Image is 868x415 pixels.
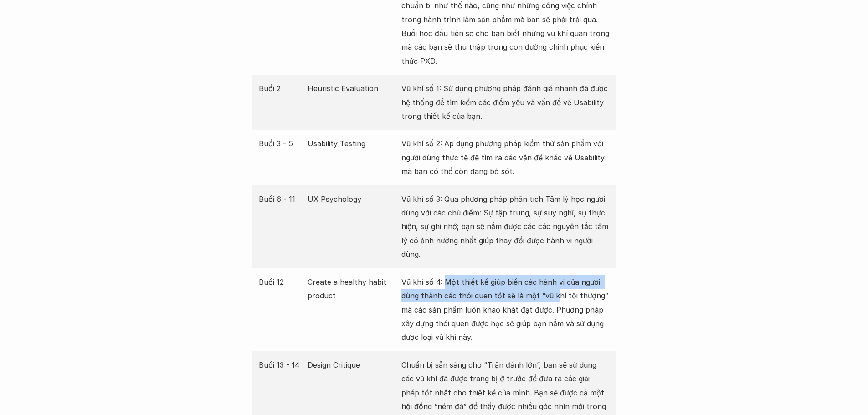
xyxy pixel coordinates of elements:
p: Buổi 6 - 11 [259,192,303,206]
p: Vũ khí số 4: Một thiết kế giúp biến các hành vi của người dùng thành các thói quen tốt sẽ là một ... [401,275,610,344]
p: Usability Testing [308,137,397,150]
p: Heuristic Evaluation [308,82,397,95]
p: Buổi 13 - 14 [259,358,303,372]
p: Buổi 2 [259,82,303,95]
p: Buổi 12 [259,275,303,289]
p: UX Psychology [308,192,397,206]
p: Vũ khí số 3: Qua phương pháp phân tích Tâm lý học người dùng với các chủ điểm: Sự tập trung, sự s... [401,192,610,261]
p: Vũ khí số 1: Sử dụng phương pháp đánh giá nhanh đã được hệ thống để tìm kiếm các điểm yếu và vấn ... [401,82,610,123]
p: Vũ khí số 2: Áp dụng phương pháp kiểm thử sản phẩm với người dùng thực tế để tìm ra các vấn đề kh... [401,137,610,178]
p: Create a healthy habit product [308,275,397,303]
p: Design Critique [308,358,397,372]
p: Buổi 3 - 5 [259,137,303,150]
